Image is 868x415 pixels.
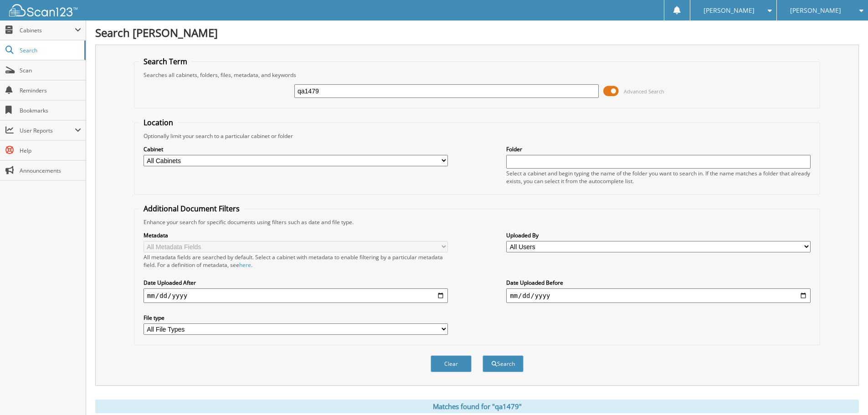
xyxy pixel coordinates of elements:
[144,314,448,322] label: File type
[144,145,448,153] label: Cabinet
[506,231,811,239] label: Uploaded By
[239,261,251,269] a: here
[139,118,178,128] legend: Location
[20,67,81,74] span: Scan
[139,204,244,214] legend: Additional Document Filters
[144,253,448,269] div: All metadata fields are searched by default. Select a cabinet with metadata to enable filtering b...
[506,169,811,185] div: Select a cabinet and begin typing the name of the folder you want to search in. If the name match...
[20,167,81,174] span: Announcements
[20,87,81,94] span: Reminders
[704,8,755,13] span: [PERSON_NAME]
[506,145,811,153] label: Folder
[139,56,192,67] legend: Search Term
[20,46,80,54] span: Search
[790,8,841,13] span: [PERSON_NAME]
[506,288,811,303] input: end
[20,147,81,154] span: Help
[139,132,815,140] div: Optionally limit your search to a particular cabinet or folder
[483,355,524,372] button: Search
[20,26,75,34] span: Cabinets
[624,88,664,95] span: Advanced Search
[144,288,448,303] input: start
[431,355,472,372] button: Clear
[144,279,448,287] label: Date Uploaded After
[506,279,811,287] label: Date Uploaded Before
[139,71,815,79] div: Searches all cabinets, folders, files, metadata, and keywords
[20,107,81,114] span: Bookmarks
[20,127,75,134] span: User Reports
[95,400,859,413] div: Matches found for "qa1479"
[144,231,448,239] label: Metadata
[95,25,859,40] h1: Search [PERSON_NAME]
[139,218,815,226] div: Enhance your search for specific documents using filters such as date and file type.
[9,4,77,16] img: scan123-logo-white.svg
